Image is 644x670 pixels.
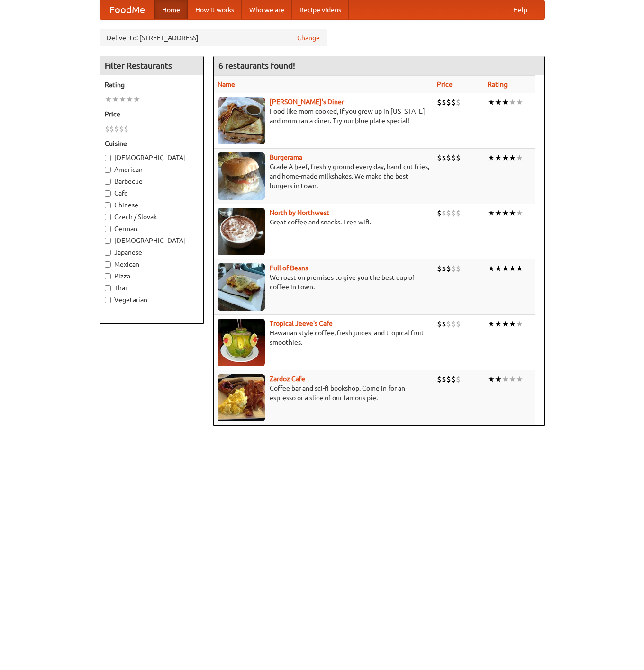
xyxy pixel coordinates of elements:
[502,208,509,218] li: ★
[100,56,203,75] h4: Filter Restaurants
[446,208,451,218] li: $
[218,97,265,144] img: sallys.jpg
[495,263,502,274] li: ★
[270,375,305,383] a: Zardoz Cafe
[105,109,199,119] h5: Price
[437,374,442,384] li: $
[105,224,199,233] label: German
[270,153,302,161] a: Burgerama
[218,80,235,88] a: Name
[446,152,451,163] li: $
[451,374,456,384] li: $
[442,152,446,163] li: $
[105,155,111,161] input: [DEMOGRAPHIC_DATA]
[456,152,461,163] li: $
[105,202,111,208] input: Chinese
[105,283,199,293] label: Thai
[218,152,265,200] img: burgerama.jpg
[105,177,199,186] label: Barbecue
[105,271,199,281] label: Pizza
[502,97,509,107] li: ★
[218,384,429,402] p: Coffee bar and sci-fi bookshop. Come in for an espresso or a slice of our famous pie.
[105,179,111,185] input: Barbecue
[100,0,154,19] a: FoodMe
[242,0,292,19] a: Who we are
[218,208,265,255] img: north.jpg
[297,33,320,43] a: Change
[105,261,111,268] input: Mexican
[506,0,535,19] a: Help
[495,208,502,218] li: ★
[516,374,523,384] li: ★
[502,152,509,163] li: ★
[126,94,133,105] li: ★
[488,80,508,88] a: Rating
[218,61,295,70] ng-pluralize: 6 restaurants found!
[495,152,502,163] li: ★
[509,97,516,107] li: ★
[105,94,112,105] li: ★
[451,263,456,274] li: $
[292,0,349,19] a: Recipe videos
[509,208,516,218] li: ★
[437,319,442,329] li: $
[516,152,523,163] li: ★
[112,94,119,105] li: ★
[105,153,199,162] label: [DEMOGRAPHIC_DATA]
[509,263,516,274] li: ★
[446,374,451,384] li: $
[509,374,516,384] li: ★
[109,124,114,134] li: $
[516,263,523,274] li: ★
[218,319,265,366] img: jeeves.jpg
[488,374,495,384] li: ★
[516,208,523,218] li: ★
[105,238,111,244] input: [DEMOGRAPHIC_DATA]
[442,374,446,384] li: $
[446,97,451,107] li: $
[437,97,442,107] li: $
[516,97,523,107] li: ★
[488,97,495,107] li: ★
[218,217,429,227] p: Great coffee and snacks. Free wifi.
[218,273,429,292] p: We roast on premises to give you the best cup of coffee in town.
[105,200,199,210] label: Chinese
[456,319,461,329] li: $
[456,208,461,218] li: $
[270,320,333,327] a: Tropical Jeeve's Cafe
[437,263,442,274] li: $
[446,263,451,274] li: $
[114,124,119,134] li: $
[456,97,461,107] li: $
[105,297,111,303] input: Vegetarian
[502,263,509,274] li: ★
[270,264,308,272] a: Full of Beans
[502,374,509,384] li: ★
[437,80,453,88] a: Price
[105,80,199,89] h5: Rating
[100,29,327,46] div: Deliver to: [STREET_ADDRESS]
[495,319,502,329] li: ★
[105,139,199,148] h5: Cuisine
[105,295,199,304] label: Vegetarian
[105,190,111,197] input: Cafe
[509,319,516,329] li: ★
[105,165,199,174] label: American
[119,94,126,105] li: ★
[442,208,446,218] li: $
[451,319,456,329] li: $
[488,208,495,218] li: ★
[270,209,329,216] a: North by Northwest
[456,374,461,384] li: $
[495,97,502,107] li: ★
[270,98,344,106] a: [PERSON_NAME]'s Diner
[437,152,442,163] li: $
[105,273,111,279] input: Pizza
[218,328,429,347] p: Hawaiian style coffee, fresh juices, and tropical fruit smoothies.
[495,374,502,384] li: ★
[218,107,429,125] p: Food like mom cooked, if you grew up in [US_STATE] and mom ran a diner. Try our blue plate special!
